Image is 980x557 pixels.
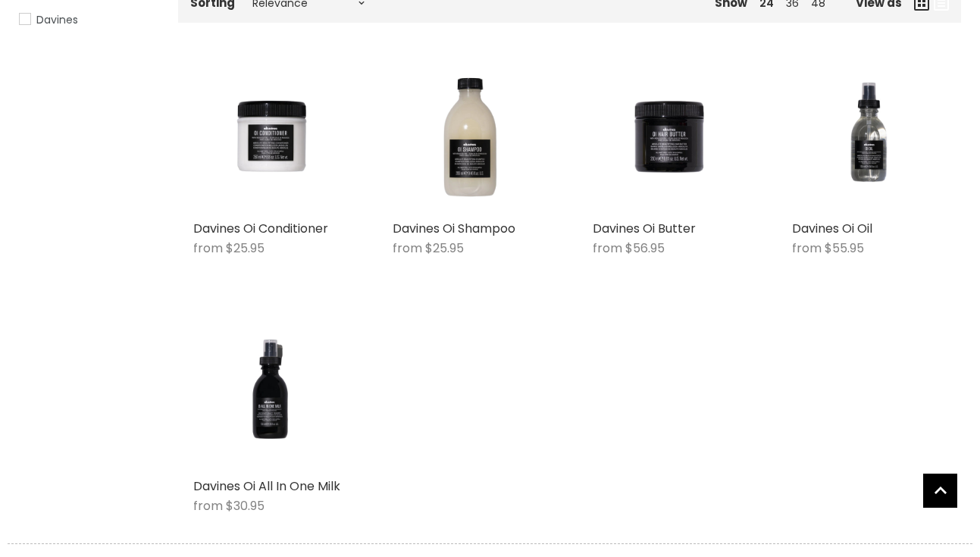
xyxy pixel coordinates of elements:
[593,220,696,237] a: Davines Oi Butter
[193,220,328,237] a: Davines Oi Conditioner
[792,239,822,257] span: from
[792,220,872,237] a: Davines Oi Oil
[393,220,515,237] a: Davines Oi Shampoo
[593,239,622,257] span: from
[193,477,340,495] a: Davines Oi All In One Milk
[825,239,864,257] span: $55.95
[226,497,265,515] span: $30.95
[792,59,946,213] img: Davines Oi Oil
[425,239,464,257] span: $25.95
[193,497,223,515] span: from
[625,239,665,257] span: $56.95
[393,59,546,213] img: Davines Oi Shampoo
[393,239,422,257] span: from
[193,239,223,257] span: from
[226,239,265,257] span: $25.95
[19,11,159,28] a: Davines
[36,12,78,27] span: Davines
[593,59,747,213] img: Davines Oi Butter
[193,59,347,213] img: Davines Oi Conditioner
[193,317,347,471] img: Davines Oi All In One Milk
